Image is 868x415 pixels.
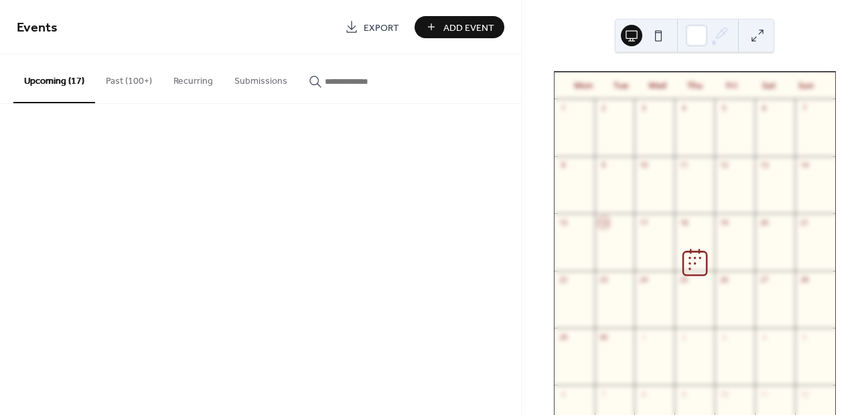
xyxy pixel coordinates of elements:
[678,389,689,399] div: 9
[638,389,648,399] div: 8
[799,275,809,285] div: 28
[559,389,569,399] div: 6
[719,217,729,227] div: 19
[163,54,224,102] button: Recurring
[95,54,163,102] button: Past (100+)
[335,16,409,38] a: Export
[719,160,729,170] div: 12
[415,16,504,38] button: Add Event
[559,332,569,342] div: 29
[638,332,648,342] div: 1
[799,103,809,113] div: 7
[599,160,609,170] div: 9
[599,275,609,285] div: 23
[678,275,689,285] div: 25
[759,160,769,170] div: 13
[639,72,676,99] div: Wed
[638,217,648,227] div: 17
[719,332,729,342] div: 3
[599,332,609,342] div: 30
[599,217,609,227] div: 16
[678,160,689,170] div: 11
[678,332,689,342] div: 2
[638,160,648,170] div: 10
[713,72,750,99] div: Fri
[559,160,569,170] div: 8
[759,332,769,342] div: 4
[799,332,809,342] div: 5
[750,72,787,99] div: Sat
[13,54,95,103] button: Upcoming (17)
[559,275,569,285] div: 22
[719,389,729,399] div: 10
[599,389,609,399] div: 7
[788,72,824,99] div: Sun
[759,103,769,113] div: 6
[678,103,689,113] div: 4
[638,275,648,285] div: 24
[799,160,809,170] div: 14
[759,275,769,285] div: 27
[599,103,609,113] div: 2
[224,54,298,102] button: Submissions
[719,103,729,113] div: 5
[565,72,602,99] div: Mon
[678,217,689,227] div: 18
[719,275,729,285] div: 26
[759,217,769,227] div: 20
[559,217,569,227] div: 15
[602,72,639,99] div: Tue
[559,103,569,113] div: 1
[759,389,769,399] div: 11
[364,21,399,35] span: Export
[799,217,809,227] div: 21
[799,389,809,399] div: 12
[676,72,713,99] div: Thu
[17,15,58,41] span: Events
[638,103,648,113] div: 3
[443,21,494,35] span: Add Event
